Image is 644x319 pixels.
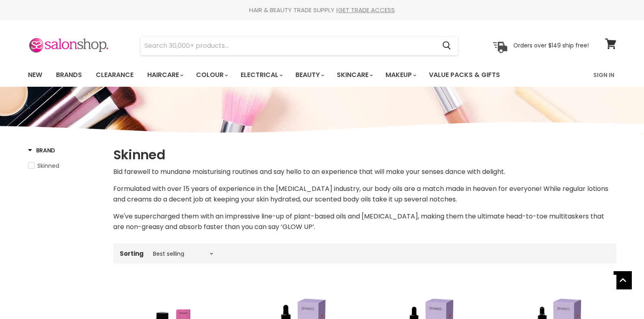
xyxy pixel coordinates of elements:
a: Clearance [90,66,140,83]
input: Search [140,36,436,55]
p: Formulated with over 15 years of experience in the [MEDICAL_DATA] industry, our body oils are a m... [113,184,616,205]
a: Value Packs & Gifts [423,66,506,83]
div: HAIR & BEAUTY TRADE SUPPLY | [18,6,627,14]
p: We've supercharged them with an impressive line-up of plant-based oils and [MEDICAL_DATA], making... [113,211,616,232]
nav: Main [18,63,627,87]
a: Brands [50,66,88,83]
form: Product [140,36,458,56]
h1: Skinned [113,146,616,163]
p: Bid farewell to mundane moisturising routines and say hello to an experience that will make your ... [113,167,616,177]
h3: Brand [28,146,56,154]
a: Makeup [379,66,421,83]
a: Skinned [28,161,103,170]
a: Skincare [331,66,378,83]
button: Search [436,36,458,55]
a: Beauty [289,66,329,83]
a: Sign In [588,66,619,83]
span: Skinned [37,162,59,170]
a: Haircare [141,66,188,83]
a: GET TRADE ACCESS [338,6,395,14]
a: Colour [190,66,233,83]
a: Electrical [235,66,288,83]
ul: Main menu [22,63,547,87]
a: New [22,66,48,83]
p: Orders over $149 ship free! [513,42,589,49]
label: Sorting [120,250,144,257]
